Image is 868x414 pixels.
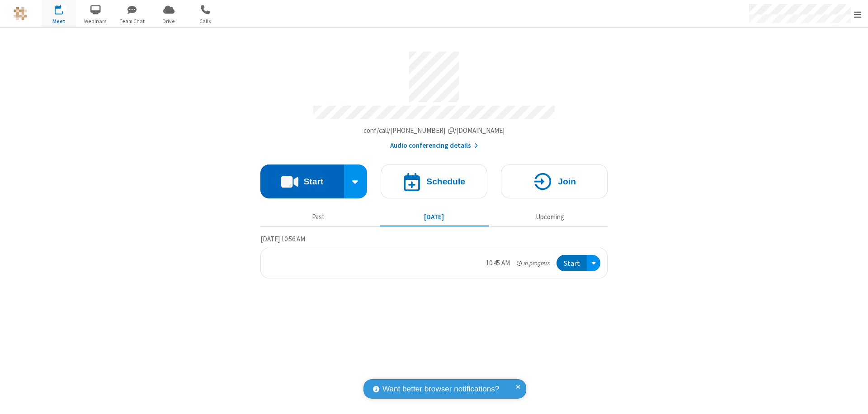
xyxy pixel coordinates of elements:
[42,17,76,25] span: Meet
[390,141,478,151] button: Audio conferencing details
[264,208,373,226] button: Past
[495,208,604,226] button: Upcoming
[381,165,487,198] button: Schedule
[260,235,305,243] span: [DATE] 10:56 AM
[79,17,113,25] span: Webinars
[344,165,368,198] div: Start conference options
[61,5,67,12] div: 1
[189,17,222,25] span: Calls
[501,165,608,198] button: Join
[303,177,323,186] h4: Start
[558,177,576,186] h4: Join
[363,126,505,135] span: Copy my meeting room link
[260,234,608,279] section: Today's Meetings
[115,17,149,25] span: Team Chat
[152,17,186,25] span: Drive
[363,126,505,136] button: Copy my meeting room linkCopy my meeting room link
[845,390,861,408] iframe: Chat
[426,177,465,186] h4: Schedule
[486,258,510,268] div: 10:45 AM
[380,208,489,226] button: [DATE]
[260,165,344,198] button: Start
[557,255,587,272] button: Start
[260,45,608,151] section: Account details
[587,255,600,272] div: Open menu
[382,383,499,395] span: Want better browser notifications?
[517,259,550,268] em: in progress
[14,7,27,20] img: QA Selenium DO NOT DELETE OR CHANGE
